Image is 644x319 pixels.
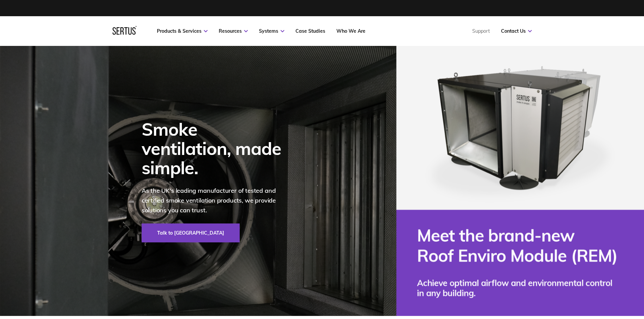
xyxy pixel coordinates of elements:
[219,28,248,34] a: Resources
[501,28,532,34] a: Contact Us
[472,28,490,34] a: Support
[142,223,240,242] a: Talk to [GEOGRAPHIC_DATA]
[142,186,290,215] p: As the UK's leading manufacturer of tested and certified smoke ventilation products, we provide s...
[259,28,284,34] a: Systems
[336,28,365,34] a: Who We Are
[295,28,325,34] a: Case Studies
[142,119,290,178] div: Smoke ventilation, made simple.
[610,287,644,319] iframe: Chat Widget
[157,28,208,34] a: Products & Services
